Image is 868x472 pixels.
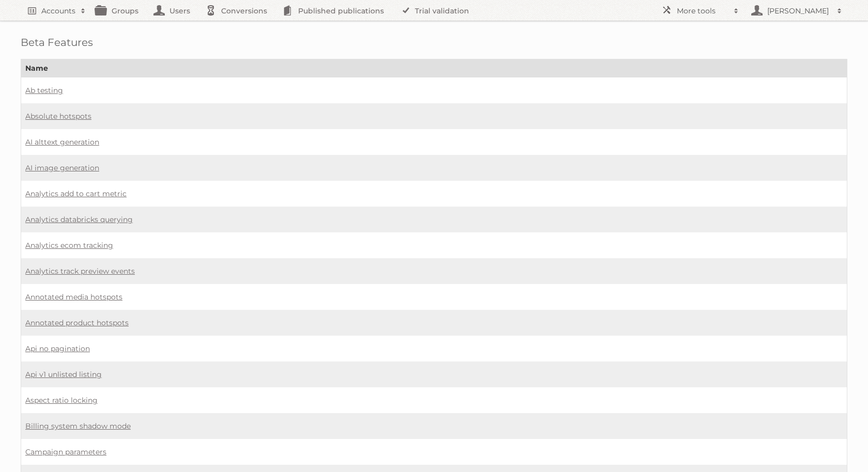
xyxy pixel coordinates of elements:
[25,421,131,431] a: Billing system shadow mode
[25,292,122,302] a: Annotated media hotspots
[677,6,729,16] h2: More tools
[25,370,102,379] a: Api v1 unlisted listing
[25,137,99,147] a: AI alttext generation
[25,112,91,121] a: Absolute hotspots
[21,36,847,49] h1: Beta Features
[25,86,63,95] a: Ab testing
[25,163,99,172] a: AI image generation
[25,447,106,457] a: Campaign parameters
[25,318,129,327] a: Annotated product hotspots
[25,266,135,276] a: Analytics track preview events
[21,59,847,77] th: Name
[25,396,98,405] a: Aspect ratio locking
[25,189,127,198] a: Analytics add to cart metric
[41,6,75,16] h2: Accounts
[25,241,113,250] a: Analytics ecom tracking
[25,344,90,353] a: Api no pagination
[25,215,133,224] a: Analytics databricks querying
[765,6,832,16] h2: [PERSON_NAME]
